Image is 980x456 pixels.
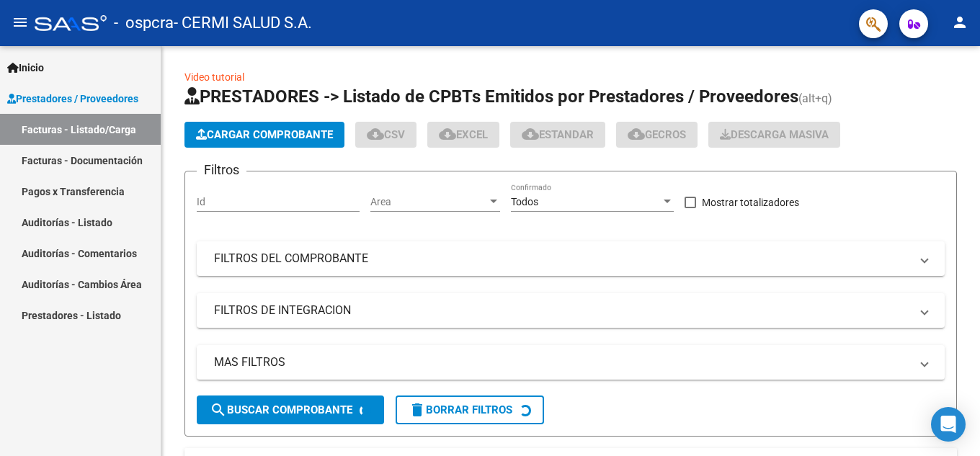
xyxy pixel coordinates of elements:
[439,125,456,143] mat-icon: cloud_download
[197,345,945,380] mat-expansion-panel-header: MAS FILTROS
[355,122,416,148] button: CSV
[798,91,832,105] span: (alt+q)
[367,128,405,141] span: CSV
[210,401,227,419] mat-icon: search
[702,194,799,211] span: Mostrar totalizadores
[184,86,798,107] span: PRESTADORES -> Listado de CPBTs Emitidos por Prestadores / Proveedores
[522,128,594,141] span: Estandar
[427,122,499,148] button: EXCEL
[197,293,945,328] mat-expansion-panel-header: FILTROS DE INTEGRACION
[114,7,174,39] span: - ospcra
[409,401,426,419] mat-icon: delete
[214,251,910,267] mat-panel-title: FILTROS DEL COMPROBANTE
[7,91,138,107] span: Prestadores / Proveedores
[12,14,29,31] mat-icon: menu
[720,128,829,141] span: Descarga Masiva
[7,60,44,76] span: Inicio
[210,403,352,416] span: Buscar Comprobante
[214,354,910,370] mat-panel-title: MAS FILTROS
[214,303,910,318] mat-panel-title: FILTROS DE INTEGRACION
[370,196,487,208] span: Area
[511,196,538,207] span: Todos
[184,71,244,83] a: Video tutorial
[522,125,539,143] mat-icon: cloud_download
[196,128,333,141] span: Cargar Comprobante
[708,122,840,148] button: Descarga Masiva
[439,128,488,141] span: EXCEL
[628,128,686,141] span: Gecros
[708,122,840,148] app-download-masive: Descarga masiva de comprobantes (adjuntos)
[197,395,384,424] button: Buscar Comprobante
[197,241,945,276] mat-expansion-panel-header: FILTROS DEL COMPROBANTE
[510,122,605,148] button: Estandar
[951,14,968,31] mat-icon: person
[628,125,645,143] mat-icon: cloud_download
[184,122,344,148] button: Cargar Comprobante
[174,7,312,39] span: - CERMI SALUD S.A.
[931,407,966,442] div: Open Intercom Messenger
[616,122,698,148] button: Gecros
[396,395,544,424] button: Borrar Filtros
[409,403,512,416] span: Borrar Filtros
[197,160,246,180] h3: Filtros
[367,125,384,143] mat-icon: cloud_download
